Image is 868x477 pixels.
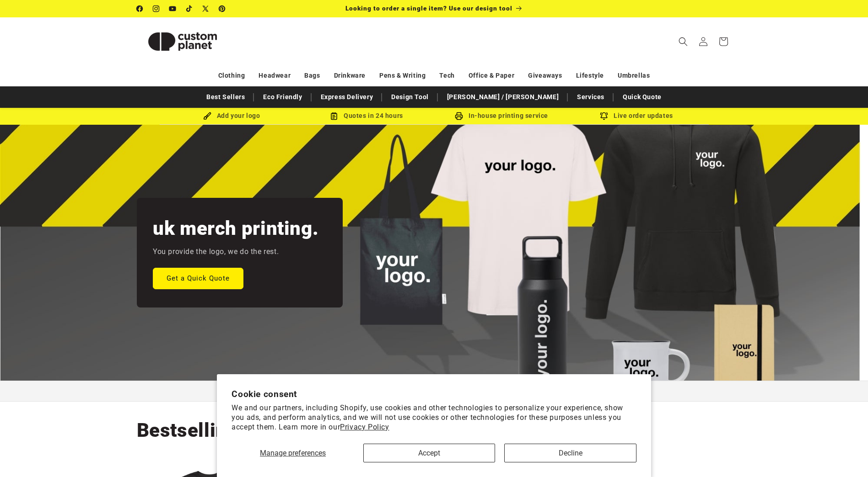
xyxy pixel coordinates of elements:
[153,245,279,259] p: You provide the logo, we do the rest.
[202,89,249,105] a: Best Sellers
[153,267,243,289] a: Get a Quick Quote
[137,21,228,62] img: Custom Planet
[618,68,650,84] a: Umbrellas
[576,68,604,84] a: Lifestyle
[203,112,211,120] img: Brush Icon
[232,389,636,399] h2: Cookie consent
[232,403,636,432] p: We and our partners, including Shopify, use cookies and other technologies to personalize your ex...
[572,89,609,105] a: Services
[316,89,378,105] a: Express Delivery
[218,68,245,84] a: Clothing
[304,68,320,84] a: Bags
[569,110,704,122] div: Live order updates
[330,112,338,120] img: Order Updates Icon
[442,89,563,105] a: [PERSON_NAME] / [PERSON_NAME]
[259,89,307,105] a: Eco Friendly
[133,17,232,65] a: Custom Planet
[528,68,562,84] a: Giveaways
[618,89,666,105] a: Quick Quote
[434,110,569,122] div: In-house printing service
[260,449,326,457] span: Manage preferences
[439,68,454,84] a: Tech
[469,68,514,84] a: Office & Paper
[137,418,377,443] h2: Bestselling Printed Merch.
[363,444,495,462] button: Accept
[600,112,608,120] img: Order updates
[504,444,636,462] button: Decline
[673,32,693,52] summary: Search
[334,68,366,84] a: Drinkware
[153,216,318,241] h2: uk merch printing.
[455,112,463,120] img: In-house printing
[345,5,512,12] span: Looking to order a single item? Use our design tool
[387,89,433,105] a: Design Tool
[164,110,299,122] div: Add your logo
[299,110,434,122] div: Quotes in 24 hours
[340,423,389,431] a: Privacy Policy
[822,433,868,477] iframe: Chat Widget
[259,68,291,84] a: Headwear
[379,68,426,84] a: Pens & Writing
[232,444,354,462] button: Manage preferences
